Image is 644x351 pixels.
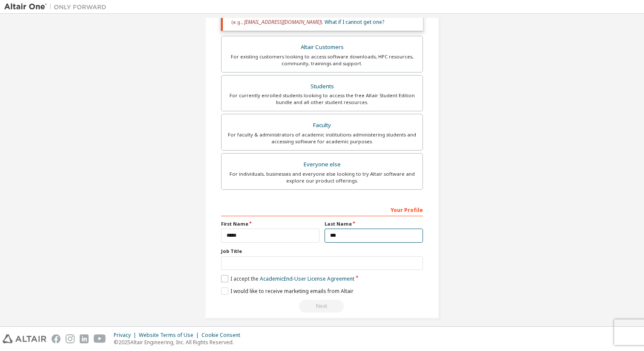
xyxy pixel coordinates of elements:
[52,334,60,343] img: facebook.svg
[227,171,417,184] div: For individuals, businesses and everyone else looking to try Altair software and explore our prod...
[221,275,354,282] label: I accept the
[139,332,201,339] div: Website Terms of Use
[221,203,423,216] div: Your Profile
[80,334,89,343] img: linkedin.svg
[227,119,417,131] div: Faculty
[114,339,245,346] p: © 2025 Altair Engineering, Inc. All Rights Reserved.
[227,131,417,145] div: For faculty & administrators of academic institutions administering students and accessing softwa...
[221,6,423,31] div: You must enter a valid email address provided by your academic institution (e.g., ).
[325,220,423,227] label: Last Name
[325,18,384,26] a: What if I cannot get one?
[4,3,111,11] img: Altair One
[221,300,423,313] div: You need to provide your academic email
[94,334,106,343] img: youtube.svg
[227,92,417,106] div: For currently enrolled students looking to access the free Altair Student Edition bundle and all ...
[260,275,354,282] a: Academic End-User License Agreement
[114,332,139,339] div: Privacy
[3,334,46,343] img: altair_logo.svg
[221,248,423,255] label: Job Title
[227,81,417,93] div: Students
[244,18,321,26] span: [EMAIL_ADDRESS][DOMAIN_NAME]
[201,332,245,339] div: Cookie Consent
[227,41,417,53] div: Altair Customers
[221,220,319,227] label: First Name
[221,287,354,295] label: I would like to receive marketing emails from Altair
[227,159,417,171] div: Everyone else
[66,334,75,343] img: instagram.svg
[227,53,417,67] div: For existing customers looking to access software downloads, HPC resources, community, trainings ...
